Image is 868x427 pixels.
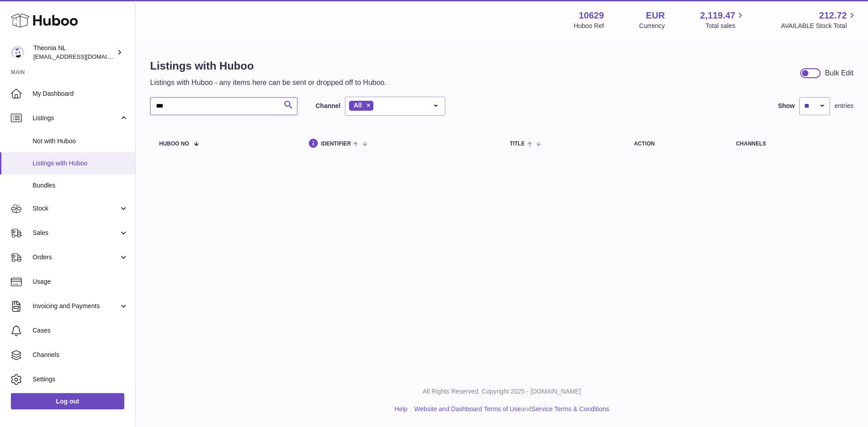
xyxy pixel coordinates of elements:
a: 2,119.47 Total sales [700,9,746,30]
span: Invoicing and Payments [33,302,119,310]
span: Bundles [33,181,128,190]
div: action [634,141,718,147]
span: Listings [33,114,119,122]
span: Total sales [705,22,745,30]
span: All [354,102,362,109]
span: title [509,141,524,147]
span: Settings [33,375,128,384]
span: identifier [321,141,351,147]
span: 2,119.47 [700,9,736,22]
strong: EUR [646,9,665,22]
div: Bulk Edit [825,68,854,78]
a: Log out [11,393,124,409]
div: Huboo Ref [574,22,604,30]
span: Cases [33,326,128,335]
span: 212.72 [819,9,847,22]
span: Listings with Huboo [33,159,128,168]
div: channels [736,141,844,147]
strong: 10629 [579,9,604,22]
span: Channels [33,351,128,359]
span: Orders [33,253,119,262]
span: Not with Huboo [33,137,128,145]
a: Help [395,405,408,413]
span: entries [835,102,854,110]
span: My Dashboard [33,89,128,98]
div: Theonia NL [33,44,115,61]
img: internalAdmin-10629@internal.huboo.com [11,46,24,59]
a: Website and Dashboard Terms of Use [414,405,521,413]
p: All Rights Reserved. Copyright 2025 - [DOMAIN_NAME] [143,387,861,396]
label: Show [778,102,795,110]
span: Usage [33,277,128,286]
span: AVAILABLE Stock Total [781,22,857,30]
span: [EMAIL_ADDRESS][DOMAIN_NAME] [33,53,133,60]
h1: Listings with Huboo [150,59,387,73]
li: and [411,405,609,413]
span: Huboo no [159,141,189,147]
span: Sales [33,229,119,237]
p: Listings with Huboo - any items here can be sent or dropped off to Huboo. [150,78,387,88]
a: 212.72 AVAILABLE Stock Total [781,9,857,30]
span: Stock [33,204,119,213]
a: Service Terms & Conditions [532,405,609,413]
label: Channel [316,102,340,110]
div: Currency [639,22,665,30]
